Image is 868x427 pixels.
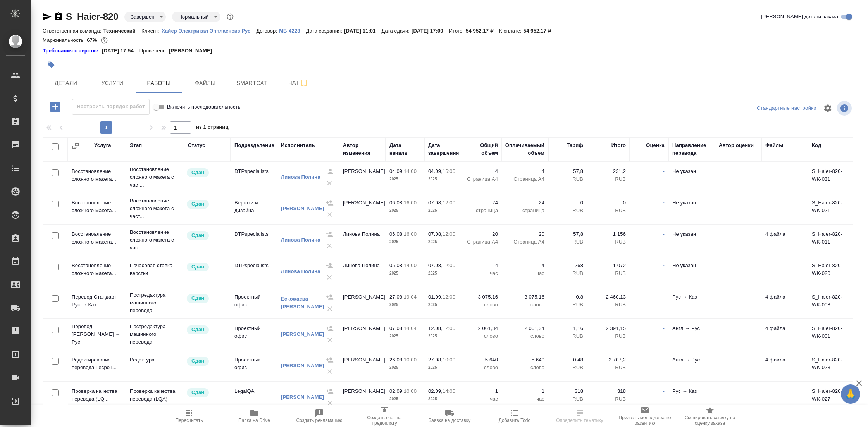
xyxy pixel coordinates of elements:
[428,270,459,277] p: 2025
[66,11,118,22] a: S_Haier-820
[412,28,449,34] p: [DATE] 17:00
[281,331,324,337] a: [PERSON_NAME]
[68,226,126,254] td: Восстановление сложного макета...
[176,418,203,423] span: Пересчитать
[663,200,665,206] a: -
[130,356,180,364] p: Редактура
[130,142,142,149] div: Этап
[72,142,79,150] button: Сгруппировать
[765,230,804,238] p: 4 файла
[591,356,626,364] p: 2 707,2
[191,200,204,208] p: Сдан
[389,388,404,394] p: 02.09,
[404,231,417,237] p: 16:00
[339,384,386,411] td: [PERSON_NAME]
[389,142,420,157] div: Дата начала
[428,238,459,246] p: 2025
[552,238,583,246] p: RUB
[339,164,386,191] td: [PERSON_NAME]
[186,387,227,398] div: Менеджер проверил работу исполнителя, передает ее на следующий этап
[225,12,235,22] button: Доп статусы указывают на важность/срочность заказа
[663,357,665,363] a: -
[389,301,420,309] p: 2025
[682,415,738,426] span: Скопировать ссылку на оценку заказа
[467,293,498,301] p: 3 075,16
[591,207,626,214] p: RUB
[428,357,443,363] p: 27.08,
[466,28,499,34] p: 54 952,17 ₽
[428,200,443,206] p: 07.08,
[547,405,612,427] button: Определить тематику
[191,326,204,334] p: Сдан
[428,231,443,237] p: 07.08,
[231,258,277,285] td: DTPspecialists
[506,270,544,277] p: час
[443,263,455,268] p: 12:00
[169,47,218,55] p: [PERSON_NAME]
[677,405,742,427] button: Скопировать ссылку на оценку заказа
[222,405,287,427] button: Папка на Drive
[191,357,204,365] p: Сдан
[191,263,204,271] p: Сдан
[552,332,583,340] p: RUB
[382,28,412,34] p: Дата сдачи:
[499,28,524,34] p: К оплате:
[443,294,455,300] p: 12:00
[591,332,626,340] p: RUB
[467,325,498,332] p: 2 061,34
[281,268,320,274] a: Линова Полина
[552,270,583,277] p: RUB
[467,238,498,246] p: Страница А4
[612,405,677,427] button: Призвать менеджера по развитию
[339,321,386,348] td: [PERSON_NAME]
[339,258,386,285] td: Линова Полина
[43,37,87,43] p: Маржинальность:
[43,56,60,73] button: Добавить тэг
[467,199,498,207] p: 24
[188,142,205,149] div: Статус
[506,238,544,246] p: Страница А4
[187,78,224,88] span: Файлы
[663,231,665,237] a: -
[344,28,382,34] p: [DATE] 11:01
[567,142,583,149] div: Тариф
[428,325,443,331] p: 12.08,
[552,325,583,332] p: 1,16
[124,12,166,22] div: Завершен
[591,262,626,270] p: 1 072
[556,418,603,423] span: Определить тематику
[467,301,498,309] p: слово
[617,415,673,426] span: Призвать менеджера по развитию
[552,199,583,207] p: 0
[506,332,544,340] p: слово
[506,199,544,207] p: 24
[591,238,626,246] p: RUB
[287,405,352,427] button: Создать рекламацию
[506,207,544,214] p: страница
[668,289,715,316] td: Рус → Каз
[663,388,665,394] a: -
[552,395,583,403] p: RUB
[591,230,626,238] p: 1 156
[765,142,783,149] div: Файлы
[428,364,459,372] p: 2025
[389,200,404,206] p: 06.08,
[103,28,141,34] p: Технический
[428,332,459,340] p: 2025
[404,294,417,300] p: 19:04
[808,289,854,316] td: S_Haier-820-WK-008
[591,168,626,175] p: 231,2
[591,175,626,183] p: RUB
[233,78,270,88] span: Smartcat
[808,258,854,285] td: S_Haier-820-WK-020
[467,230,498,238] p: 20
[389,357,404,363] p: 26.08,
[186,262,227,272] div: Менеджер проверил работу исполнителя, передает ее на следующий этап
[467,332,498,340] p: слово
[256,28,279,34] p: Договор:
[231,384,277,411] td: LegalQA
[128,14,157,20] button: Завершен
[139,47,169,55] p: Проверено:
[43,12,52,21] button: Скопировать ссылку для ЯМессенджера
[467,207,498,214] p: страница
